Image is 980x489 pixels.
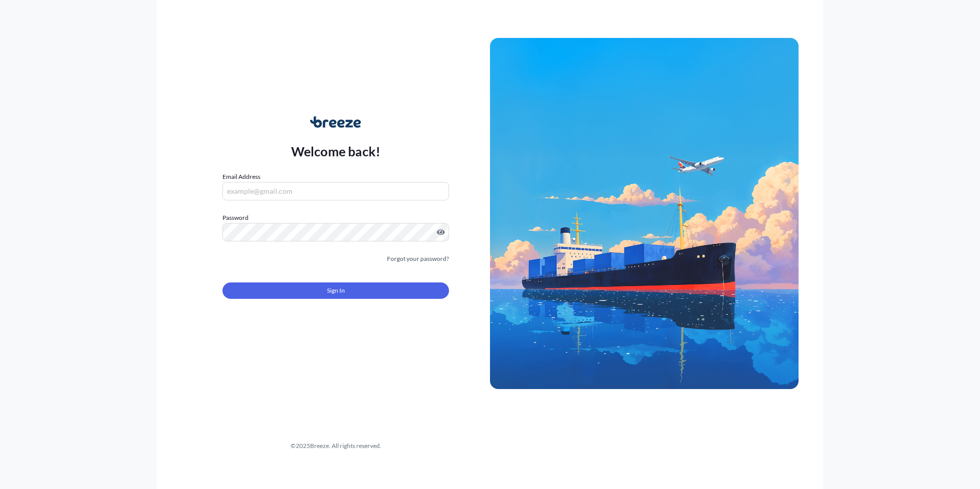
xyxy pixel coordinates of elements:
span: Sign In [327,286,345,296]
button: Show password [437,228,445,236]
input: example@gmail.com [222,182,449,200]
a: Forgot your password? [387,254,449,264]
label: Password [222,213,449,223]
button: Sign In [222,282,449,299]
div: © 2025 Breeze. All rights reserved. [181,441,490,451]
img: Ship illustration [490,38,799,389]
label: Email Address [222,172,260,182]
p: Welcome back! [291,143,381,159]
